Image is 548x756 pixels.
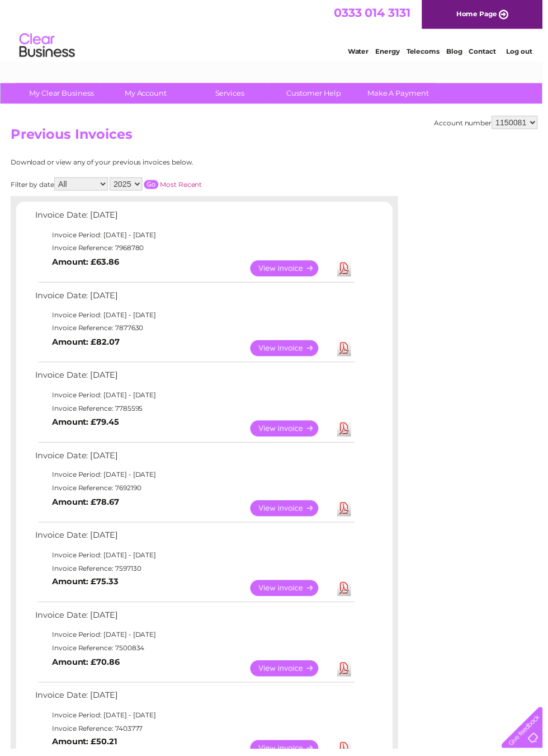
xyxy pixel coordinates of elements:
[438,117,543,130] div: Account number
[101,84,193,105] a: My Account
[351,48,372,56] a: Water
[33,716,360,729] td: Invoice Period: [DATE] - [DATE]
[11,179,304,192] div: Filter by date
[356,84,448,105] a: Make A Payment
[33,244,360,257] td: Invoice Reference: 7968780
[271,84,363,105] a: Customer Help
[33,392,360,406] td: Invoice Period: [DATE] - [DATE]
[253,667,335,683] a: View
[33,614,360,635] td: Invoice Date: [DATE]
[33,695,360,716] td: Invoice Date: [DATE]
[33,312,360,325] td: Invoice Period: [DATE] - [DATE]
[53,502,120,512] b: Amount: £78.67
[451,48,467,56] a: Blog
[253,425,335,441] a: View
[341,425,355,441] a: Download
[337,6,414,20] a: 0333 014 3131
[379,48,404,56] a: Energy
[33,648,360,661] td: Invoice Reference: 7500834
[33,554,360,567] td: Invoice Period: [DATE] - [DATE]
[253,344,335,360] a: View
[33,291,360,312] td: Invoice Date: [DATE]
[341,586,355,602] a: Download
[33,325,360,338] td: Invoice Reference: 7877630
[53,340,121,350] b: Amount: £82.07
[19,29,76,63] img: logo.png
[33,231,360,244] td: Invoice Period: [DATE] - [DATE]
[53,664,121,674] b: Amount: £70.86
[341,667,355,683] a: Download
[162,182,204,190] a: Most Recent
[53,260,120,270] b: Amount: £63.86
[53,421,120,431] b: Amount: £79.45
[33,533,360,554] td: Invoice Date: [DATE]
[253,263,335,279] a: View
[33,453,360,473] td: Invoice Date: [DATE]
[186,84,278,105] a: Services
[253,505,335,522] a: View
[53,583,120,593] b: Amount: £75.33
[341,344,355,360] a: Download
[33,729,360,743] td: Invoice Reference: 7403777
[410,48,444,56] a: Telecoms
[11,6,539,54] div: Clear Business is a trading name of Verastar Limited (registered in [GEOGRAPHIC_DATA] No. 3667643...
[11,128,543,149] h2: Previous Invoices
[53,744,119,754] b: Amount: £50.21
[16,84,108,105] a: My Clear Business
[33,372,360,392] td: Invoice Date: [DATE]
[33,567,360,581] td: Invoice Reference: 7597130
[253,586,335,602] a: View
[33,486,360,500] td: Invoice Reference: 7692190
[474,48,501,56] a: Contact
[341,263,355,279] a: Download
[511,48,537,56] a: Log out
[11,160,304,168] div: Download or view any of your previous invoices below.
[33,473,360,486] td: Invoice Period: [DATE] - [DATE]
[33,635,360,648] td: Invoice Period: [DATE] - [DATE]
[33,406,360,419] td: Invoice Reference: 7785595
[341,505,355,522] a: Download
[33,210,360,231] td: Invoice Date: [DATE]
